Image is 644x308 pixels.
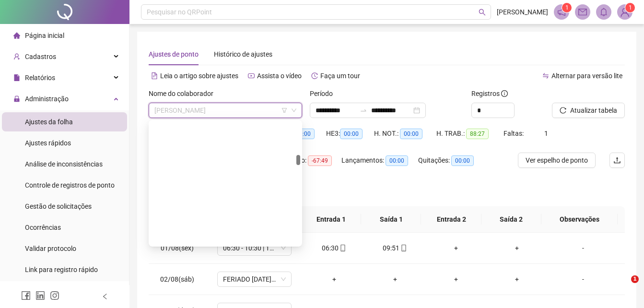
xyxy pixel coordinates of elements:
[13,74,20,81] span: file
[557,8,566,16] span: notification
[160,275,194,283] span: 02/08(sáb)
[497,7,548,17] span: [PERSON_NAME]
[518,153,596,168] button: Ver espelho de ponto
[310,88,339,99] label: Período
[421,206,481,233] th: Entrada 2
[542,72,549,79] span: swap
[555,274,611,284] div: -
[320,72,360,80] span: Faça um tour
[494,274,539,284] div: +
[433,274,479,284] div: +
[161,244,194,252] span: 01/08(sex)
[544,130,548,137] span: 1
[503,130,525,137] span: Faltas:
[618,5,632,19] img: 89704
[154,103,296,118] span: EDUARDO BARBOSA DA SILVA SOUZA
[613,156,621,164] span: upload
[625,3,635,12] sup: Atualize o seu contato no menu Meus Dados
[611,275,634,298] iframe: Intercom live chat
[102,293,108,300] span: left
[578,8,587,16] span: mail
[374,128,436,139] div: H. NOT.:
[25,53,56,60] span: Cadastros
[50,291,59,300] span: instagram
[565,4,569,11] span: 1
[570,105,617,116] span: Atualizar tabela
[551,72,622,80] span: Alternar para versão lite
[386,155,408,166] span: 00:00
[160,72,238,80] span: Leia o artigo sobre ajustes
[433,243,479,253] div: +
[451,155,474,166] span: 00:00
[471,88,508,99] span: Registros
[25,139,71,147] span: Ajustes rápidos
[361,206,421,233] th: Saída 1
[541,206,618,233] th: Observações
[151,72,158,79] span: file-text
[301,206,361,233] th: Entrada 1
[311,243,357,253] div: 06:30
[436,128,503,139] div: H. TRAB.:
[526,155,588,166] span: Ver espelho de ponto
[149,50,199,58] span: Ajustes de ponto
[13,53,20,60] span: user-add
[292,129,315,139] span: 00:00
[25,74,55,82] span: Relatórios
[360,107,367,114] span: swap-right
[399,245,407,251] span: mobile
[560,107,566,114] span: reload
[629,4,632,11] span: 1
[549,214,610,225] span: Observações
[223,272,286,286] span: FERIADO DIA DO EVANGÉLICO
[555,243,611,253] div: -
[562,3,572,12] sup: 1
[21,291,31,300] span: facebook
[25,245,76,252] span: Validar protocolo
[311,274,357,284] div: +
[291,107,297,113] span: down
[418,155,485,166] div: Quitações:
[13,95,20,102] span: lock
[501,90,508,97] span: info-circle
[400,129,422,139] span: 00:00
[25,181,115,189] span: Controle de registros de ponto
[25,202,92,210] span: Gestão de solicitações
[25,224,61,231] span: Ocorrências
[479,9,486,16] span: search
[223,241,286,255] span: 06:30 - 10:30 | 12:00 - 16:00
[214,50,272,58] span: Histórico de ajustes
[326,128,374,139] div: HE 3:
[257,72,302,80] span: Assista o vídeo
[372,243,418,253] div: 09:51
[360,107,367,114] span: to
[25,95,69,103] span: Administração
[339,245,346,251] span: mobile
[35,291,45,300] span: linkedin
[311,72,318,79] span: history
[25,160,103,168] span: Análise de inconsistências
[466,129,489,139] span: 88:27
[341,155,418,166] div: Lançamentos:
[372,274,418,284] div: +
[599,8,608,16] span: bell
[494,243,539,253] div: +
[340,129,363,139] span: 00:00
[308,155,332,166] span: -67:49
[149,88,220,99] label: Nome do colaborador
[281,107,287,113] span: filter
[248,72,255,79] span: youtube
[25,266,98,273] span: Link para registro rápido
[13,32,20,39] span: home
[481,206,541,233] th: Saída 2
[631,275,639,283] span: 1
[25,32,64,39] span: Página inicial
[552,103,625,118] button: Atualizar tabela
[25,118,73,126] span: Ajustes da folha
